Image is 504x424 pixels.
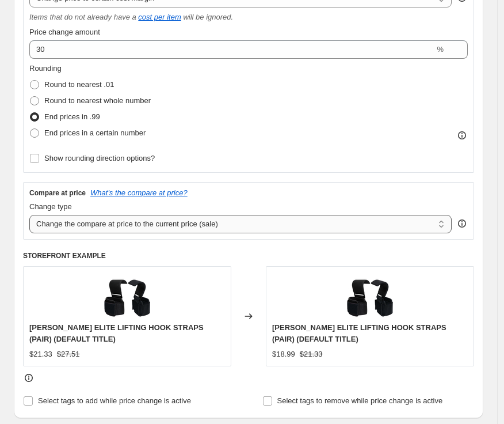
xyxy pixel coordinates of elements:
[38,396,191,405] span: Select tags to add while price change is active
[183,13,233,21] i: will be ignored.
[44,154,155,162] span: Show rounding direction options?
[29,64,62,73] span: Rounding
[29,28,100,36] span: Price change amount
[437,45,444,54] span: %
[44,112,100,121] span: End prices in .99
[44,96,151,105] span: Round to nearest whole number
[347,272,393,319] img: LG-7B_80x.png
[29,13,136,21] i: Items that do not already have a
[272,323,446,343] span: [PERSON_NAME] ELITE LIFTING HOOK STRAPS (PAIR) (DEFAULT TITLE)
[44,128,146,137] span: End prices in a certain number
[29,202,72,211] span: Change type
[29,188,86,198] h3: Compare at price
[272,349,295,360] div: $18.99
[277,396,443,405] span: Select tags to remove while price change is active
[23,251,474,260] h6: STOREFRONT EXAMPLE
[29,349,52,360] div: $21.33
[456,218,468,229] div: help
[44,80,114,89] span: Round to nearest .01
[300,349,323,360] strike: $21.33
[90,188,188,197] button: What's the compare at price?
[138,13,181,21] a: cost per item
[57,349,80,360] strike: $27.51
[29,40,434,59] input: 50
[29,323,204,343] span: [PERSON_NAME] ELITE LIFTING HOOK STRAPS (PAIR) (DEFAULT TITLE)
[104,272,150,319] img: LG-7B_80x.png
